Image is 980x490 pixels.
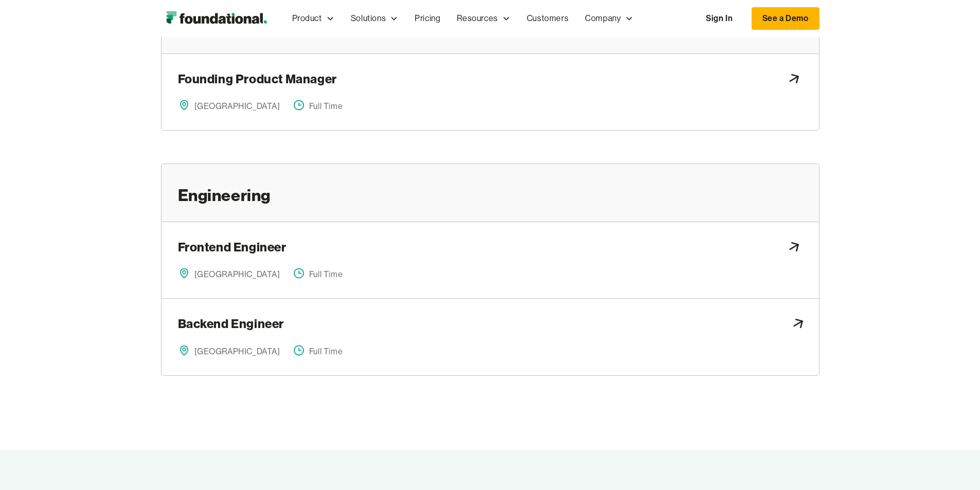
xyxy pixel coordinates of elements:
[343,2,406,35] div: Solutions
[929,441,980,490] iframe: Chat Widget
[929,441,980,490] div: וידג'ט של צ'אט
[162,222,819,299] a: career item link
[519,2,577,35] a: Customers
[406,2,449,35] a: Pricing
[194,100,280,113] div: [GEOGRAPHIC_DATA]
[178,185,271,206] h2: Engineering
[309,268,343,281] div: Full Time
[178,70,337,91] h3: Founding Product Manager
[161,8,272,29] img: Foundational Logo
[449,2,518,35] div: Resources
[284,2,343,35] div: Product
[194,345,280,358] div: [GEOGRAPHIC_DATA]
[585,12,621,25] div: Company
[351,12,386,25] div: Solutions
[194,268,280,281] div: [GEOGRAPHIC_DATA]
[309,100,343,113] div: Full Time
[162,53,819,131] a: carrer item link
[178,239,287,259] h3: Frontend Engineer
[696,8,743,29] a: Sign In
[292,12,322,25] div: Product
[162,298,819,375] a: career item link
[577,2,642,35] div: Company
[161,8,272,29] a: home
[178,315,284,336] h3: Backend Engineer
[752,7,819,30] a: See a Demo
[309,345,343,358] div: Full Time
[457,12,497,25] div: Resources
